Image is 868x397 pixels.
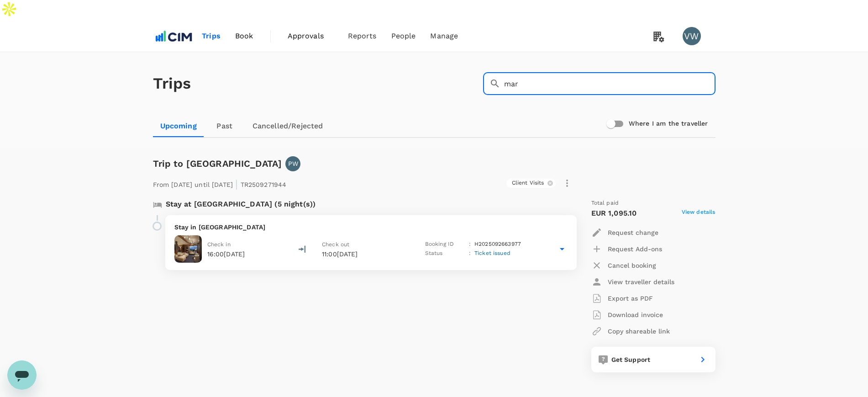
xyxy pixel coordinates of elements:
span: View details [682,208,715,219]
button: Download invoice [591,307,663,323]
button: Copy shareable link [591,323,670,339]
a: Cancelled/Rejected [245,115,331,137]
button: View traveller details [591,274,674,290]
span: People [391,31,416,42]
p: Request change [608,228,658,237]
a: Past [204,115,245,137]
p: Stay in [GEOGRAPHIC_DATA] [174,222,568,232]
span: | [235,178,238,191]
p: H2025092663977 [474,240,521,249]
div: VW [683,27,701,45]
a: Book [228,21,261,52]
span: Get Support [611,356,651,363]
h1: Trips [153,52,191,115]
a: Upcoming [153,115,204,137]
img: CIM ENVIRONMENTAL PTY LTD [153,26,195,46]
h6: Where I am the traveller [629,119,708,129]
iframe: Button to launch messaging window [7,360,37,390]
p: : [469,249,471,258]
span: Check out [322,241,349,248]
p: Stay at [GEOGRAPHIC_DATA] (5 night(s)) [166,199,316,210]
span: Ticket issued [474,250,510,256]
p: Status [425,249,465,258]
span: Manage [430,31,458,42]
span: Reports [348,31,377,42]
span: Approvals [288,31,333,42]
p: View traveller details [608,277,674,286]
span: Book [235,31,253,42]
p: Booking ID [425,240,465,249]
span: Check in [207,241,231,248]
button: Request change [591,224,658,241]
div: Client Visits [506,179,556,188]
p: Request Add-ons [608,244,662,254]
p: Copy shareable link [608,327,670,336]
p: From [DATE] until [DATE] TR2509271944 [153,175,287,191]
button: Export as PDF [591,290,653,307]
h6: Trip to [GEOGRAPHIC_DATA] [153,156,282,171]
img: Courtyard Calgary Airport [174,235,202,263]
p: Download invoice [608,310,663,319]
input: Search by travellers, trips, or destination, label, team [504,72,715,95]
p: PW [288,159,298,168]
p: Cancel booking [608,261,656,270]
span: Total paid [591,199,619,208]
p: : [469,240,471,249]
span: Client Visits [506,179,550,187]
p: 16:00[DATE] [207,249,245,259]
p: 11:00[DATE] [322,249,409,259]
p: Export as PDF [608,294,653,303]
p: EUR 1,095.10 [591,208,637,219]
button: Cancel booking [591,257,656,274]
button: Request Add-ons [591,241,662,257]
a: Trips [195,21,228,52]
a: Approvals [280,21,341,52]
span: Trips [202,31,221,42]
